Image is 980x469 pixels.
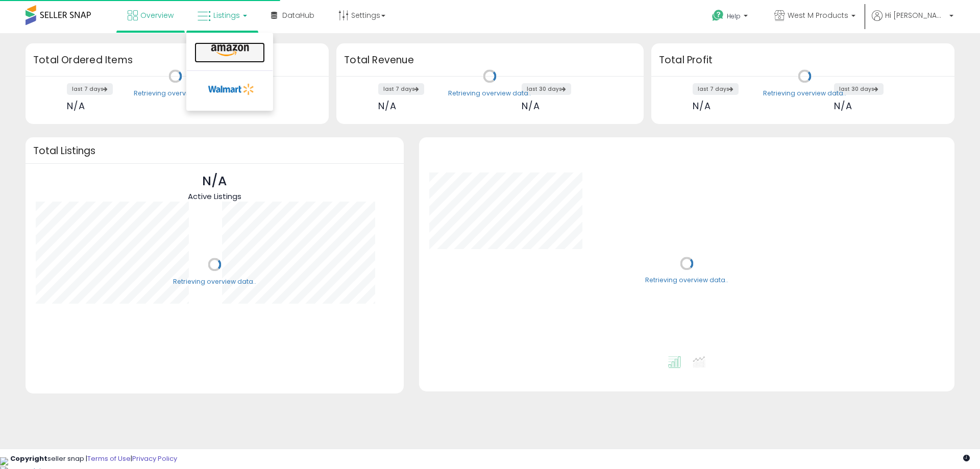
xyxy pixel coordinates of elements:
[140,10,174,20] span: Overview
[872,10,953,33] a: Hi [PERSON_NAME]
[645,276,728,285] div: Retrieving overview data..
[282,10,314,20] span: DataHub
[885,10,946,20] span: Hi [PERSON_NAME]
[134,89,217,98] div: Retrieving overview data..
[727,12,741,20] span: Help
[213,10,240,20] span: Listings
[448,89,531,98] div: Retrieving overview data..
[763,89,846,98] div: Retrieving overview data..
[173,277,256,286] div: Retrieving overview data..
[712,9,724,22] i: Get Help
[788,10,848,20] span: West M Products
[704,2,758,33] a: Help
